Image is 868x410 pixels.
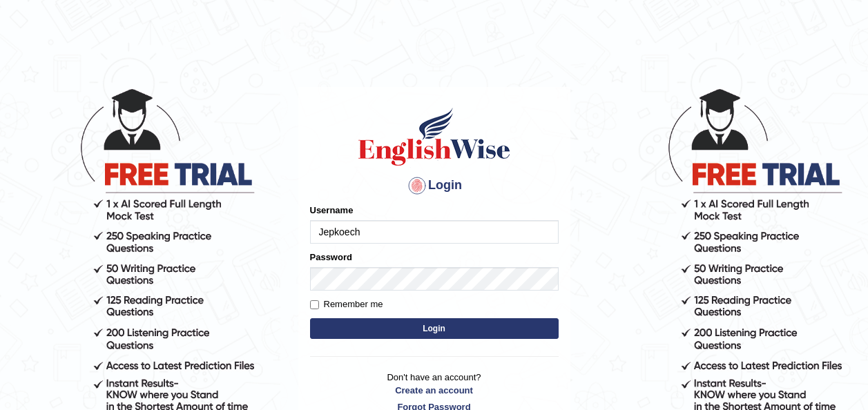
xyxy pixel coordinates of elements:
label: Remember me [310,297,383,311]
h4: Login [310,175,559,197]
img: Logo of English Wise sign in for intelligent practice with AI [356,106,513,168]
button: Login [310,318,559,339]
label: Username [310,204,354,217]
input: Remember me [310,300,319,309]
a: Create an account [310,384,559,397]
label: Password [310,251,352,264]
